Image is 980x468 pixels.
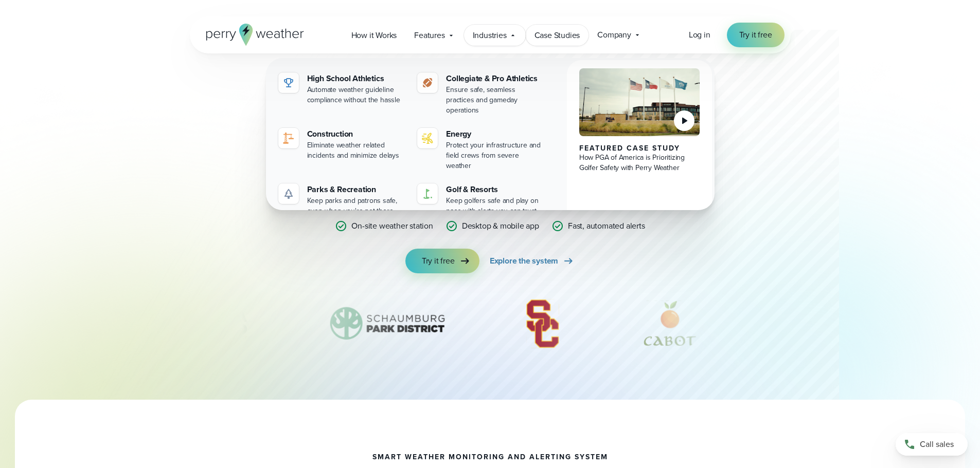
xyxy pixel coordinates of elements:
[739,29,772,41] span: Try it free
[446,128,544,140] div: Energy
[727,23,785,47] a: Try it free
[579,153,700,173] div: How PGA of America is Prioritizing Golfer Safety with Perry Weather
[351,29,397,42] span: How it Works
[511,298,574,349] div: 9 of 12
[567,60,712,229] a: PGA of America, Frisco Campus Featured Case Study How PGA of America is Prioritizing Golfer Safet...
[446,85,544,116] div: Ensure safe, seamless practices and gameday operations
[274,68,409,109] a: High School Athletics Automate weather guideline compliance without the hassle
[421,188,434,200] img: golf-iconV2.svg
[413,68,548,120] a: Collegiate & Pro Athletics Ensure safe, seamless practices and gameday operations
[307,72,405,85] div: High School Athletics
[579,144,700,153] div: Featured Case Study
[490,255,558,267] span: Explore the system
[511,298,574,349] img: University-of-Southern-California-USC.svg
[274,179,409,220] a: Parks & Recreation Keep parks and patrons safe, even when you're not there
[689,29,710,41] span: Log in
[315,298,461,349] div: 8 of 12
[274,124,409,165] a: Construction Eliminate weather related incidents and minimize delays
[307,85,405,105] div: Automate weather guideline compliance without the hassle
[473,29,507,42] span: Industries
[920,438,954,451] span: Call sales
[241,298,739,354] div: slideshow
[526,25,589,46] a: Case Studies
[896,433,968,456] a: Call sales
[623,298,717,349] div: 10 of 12
[405,249,479,273] a: Try it free
[568,220,645,232] p: Fast, automated alerts
[689,29,710,41] a: Log in
[413,179,548,220] a: Golf & Resorts Keep golfers safe and play on pace with alerts you can trust
[307,140,405,161] div: Eliminate weather related incidents and minimize delays
[282,188,295,200] img: parks-icon-grey.svg
[282,132,295,144] img: noun-crane-7630938-1@2x.svg
[343,25,406,46] a: How it Works
[413,124,548,175] a: Energy Protect your infrastructure and field crews from severe weather
[414,29,444,42] span: Features
[119,298,265,349] div: 7 of 12
[282,77,295,89] img: highschool-icon.svg
[623,298,717,349] img: Cabot-Citrus-Farms.svg
[579,68,700,136] img: PGA of America, Frisco Campus
[351,220,433,232] p: On-site weather station
[307,183,405,196] div: Parks & Recreation
[490,249,575,273] a: Explore the system
[315,298,461,349] img: Schaumburg-Park-District-1.svg
[307,196,405,216] div: Keep parks and patrons safe, even when you're not there
[372,453,608,461] h1: smart weather monitoring and alerting system
[446,140,544,171] div: Protect your infrastructure and field crews from severe weather
[597,29,631,41] span: Company
[421,77,434,89] img: proathletics-icon@2x-1.svg
[307,128,405,140] div: Construction
[446,183,544,196] div: Golf & Resorts
[422,255,455,267] span: Try it free
[446,196,544,216] div: Keep golfers safe and play on pace with alerts you can trust
[462,220,539,232] p: Desktop & mobile app
[446,72,544,85] div: Collegiate & Pro Athletics
[421,132,434,144] img: energy-icon@2x-1.svg
[534,29,580,42] span: Case Studies
[119,298,265,349] img: Corona-Norco-Unified-School-District.svg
